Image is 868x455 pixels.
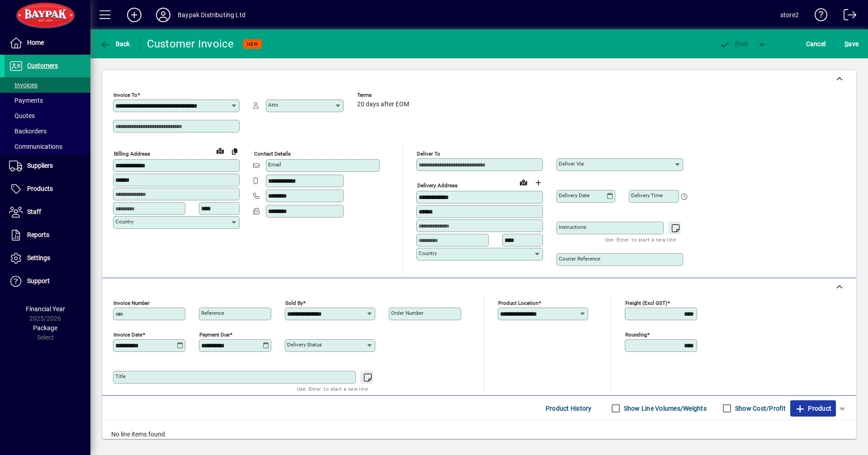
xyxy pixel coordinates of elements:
[5,93,90,108] a: Payments
[837,2,857,31] a: Logout
[113,332,142,338] mat-label: Invoice date
[9,81,38,89] span: Invoices
[605,234,676,245] mat-hint: Use 'Enter' to start a new line
[227,144,242,158] button: Copy to Delivery address
[5,77,90,93] a: Invoices
[201,310,224,316] mat-label: Reference
[9,97,43,104] span: Payments
[115,373,126,379] mat-label: Title
[285,300,303,306] mat-label: Sold by
[719,40,749,47] span: ost
[113,300,150,306] mat-label: Invoice number
[102,421,856,448] div: No line items found
[357,101,409,108] span: 20 days after EOM
[516,175,531,190] a: View on map
[149,7,178,23] button: Profile
[780,8,799,22] div: store2
[559,192,590,199] mat-label: Delivery date
[625,300,667,306] mat-label: Freight (excl GST)
[9,143,62,150] span: Communications
[5,178,90,200] a: Products
[5,270,90,293] a: Support
[33,324,57,332] span: Package
[268,161,281,168] mat-label: Email
[625,332,647,338] mat-label: Rounding
[27,62,58,69] span: Customers
[5,155,90,177] a: Suppliers
[27,231,49,238] span: Reports
[715,36,753,52] button: Post
[542,400,595,417] button: Product History
[247,41,258,47] span: NEW
[735,40,739,47] span: P
[113,92,137,98] mat-label: Invoice To
[5,247,90,270] a: Settings
[287,341,322,348] mat-label: Delivery status
[808,2,828,31] a: Knowledge Base
[790,400,836,417] button: Product
[9,112,35,119] span: Quotes
[559,161,584,167] mat-label: Deliver via
[9,128,47,135] span: Backorders
[90,36,140,52] app-page-header-button: Back
[5,224,90,246] a: Reports
[27,277,50,284] span: Support
[498,300,538,306] mat-label: Product location
[26,305,65,313] span: Financial Year
[5,139,90,154] a: Communications
[631,192,663,199] mat-label: Delivery time
[546,401,592,416] span: Product History
[5,108,90,123] a: Quotes
[842,36,861,52] button: Save
[559,224,586,230] mat-label: Instructions
[417,151,440,157] mat-label: Deliver To
[27,39,44,46] span: Home
[622,404,707,413] label: Show Line Volumes/Weights
[844,40,848,47] span: S
[5,201,90,223] a: Staff
[115,218,133,225] mat-label: Country
[806,37,826,51] span: Cancel
[213,143,227,158] a: View on map
[120,7,149,23] button: Add
[844,37,859,51] span: ave
[559,256,600,262] mat-label: Courier Reference
[795,401,831,416] span: Product
[5,32,90,54] a: Home
[804,36,828,52] button: Cancel
[419,250,437,256] mat-label: Country
[357,92,411,98] span: Terms
[199,332,230,338] mat-label: Payment due
[27,185,53,192] span: Products
[5,123,90,139] a: Backorders
[27,162,53,169] span: Suppliers
[98,36,132,52] button: Back
[268,102,278,108] mat-label: Attn
[297,384,368,394] mat-hint: Use 'Enter' to start a new line
[391,310,424,316] mat-label: Order number
[531,175,545,190] button: Choose address
[733,404,786,413] label: Show Cost/Profit
[100,40,130,47] span: Back
[27,208,41,215] span: Staff
[178,8,245,22] div: Baypak Distributing Ltd
[147,37,234,51] div: Customer Invoice
[27,254,50,261] span: Settings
